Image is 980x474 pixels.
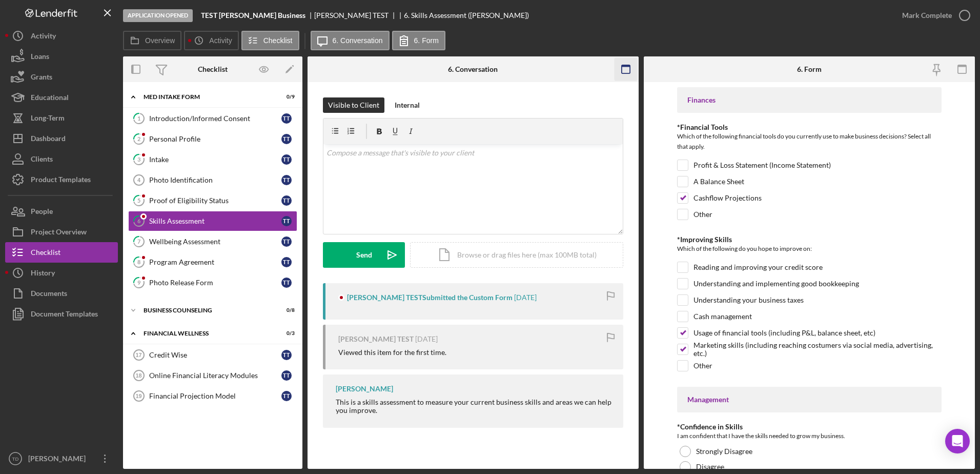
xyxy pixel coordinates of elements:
[693,176,744,187] label: A Balance Sheet
[144,307,269,313] div: Business Counseling
[338,348,446,357] div: Viewed this item for the first time.
[945,429,970,453] div: Open Intercom Messenger
[135,352,141,358] tspan: 17
[415,335,438,343] time: 2025-05-28 20:23
[31,67,52,90] div: Grants
[333,36,383,45] label: 6. Conversation
[328,97,379,113] div: Visible to Client
[31,108,65,131] div: Long-Term
[693,328,875,338] label: Usage of financial tools (including P&L, balance sheet, etc)
[149,371,281,380] div: Online Financial Literacy Modules
[693,311,752,322] label: Cash management
[149,114,281,123] div: Introduction/Informed Consent
[696,463,724,471] label: Disagree
[5,67,118,87] button: Grants
[5,304,118,324] button: Document Templates
[149,351,281,359] div: Credit Wise
[128,252,297,272] a: 8Program AgreementTT
[201,11,305,19] b: TEST [PERSON_NAME] Business
[5,222,118,242] button: Project Overview
[404,11,529,19] div: 6. Skills Assessment ([PERSON_NAME])
[281,154,292,165] div: T T
[144,330,269,337] div: Financial Wellness
[149,238,281,246] div: Wellbeing Assessment
[241,31,299,50] button: Checklist
[336,398,613,414] div: This is a skills assessment to measure your current business skills and areas we can help you imp...
[281,113,292,124] div: T T
[149,176,281,184] div: Photo Identification
[31,149,53,172] div: Clients
[128,231,297,252] a: 7Wellbeing AssessmentTT
[149,279,281,287] div: Photo Release Form
[184,31,238,50] button: Activity
[5,448,118,469] button: TD[PERSON_NAME]
[31,46,49,69] div: Loans
[347,293,513,302] div: [PERSON_NAME] TEST Submitted the Custom Form
[128,170,297,190] a: 4Photo IdentificationTT
[123,9,193,22] div: Application Opened
[149,217,281,225] div: Skills Assessment
[5,169,118,190] a: Product Templates
[137,115,140,122] tspan: 1
[5,128,118,149] button: Dashboard
[137,135,140,142] tspan: 2
[693,344,942,354] label: Marketing skills (including reaching costumers via social media, advertising, etc.)
[5,87,118,108] button: Educational
[5,283,118,304] button: Documents
[693,209,712,220] label: Other
[356,242,372,268] div: Send
[31,201,53,224] div: People
[276,330,295,337] div: 0 / 3
[696,447,752,456] label: Strongly Disagree
[149,392,281,400] div: Financial Projection Model
[390,97,425,113] button: Internal
[31,128,66,151] div: Dashboard
[336,385,393,393] div: [PERSON_NAME]
[797,65,822,73] div: 6. Form
[281,236,292,247] div: T T
[263,36,293,45] label: Checklist
[281,350,292,360] div: T T
[26,448,92,471] div: [PERSON_NAME]
[276,94,295,100] div: 0 / 9
[198,65,228,73] div: Checklist
[31,263,55,286] div: History
[149,135,281,143] div: Personal Profile
[693,262,823,272] label: Reading and improving your credit score
[677,235,942,244] div: *Improving Skills
[281,278,292,288] div: T T
[31,26,56,49] div: Activity
[135,372,141,379] tspan: 18
[128,272,297,293] a: 9Photo Release FormTT
[5,263,118,283] button: History
[128,211,297,231] a: 6Skills AssessmentTT
[281,370,292,381] div: T T
[137,218,141,224] tspan: 6
[5,26,118,46] button: Activity
[12,456,19,462] text: TD
[693,279,859,289] label: Understanding and implementing good bookkeeping
[149,258,281,266] div: Program Agreement
[338,335,414,343] div: [PERSON_NAME] TEST
[137,156,140,163] tspan: 3
[5,201,118,222] button: People
[514,293,537,302] time: 2025-05-28 20:25
[276,307,295,313] div: 0 / 8
[31,304,98,327] div: Document Templates
[145,36,175,45] label: Overview
[5,149,118,169] button: Clients
[311,31,390,50] button: 6. Conversation
[395,97,420,113] div: Internal
[137,279,141,286] tspan: 9
[5,242,118,263] button: Checklist
[281,216,292,226] div: T T
[5,46,118,67] button: Loans
[31,242,60,265] div: Checklist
